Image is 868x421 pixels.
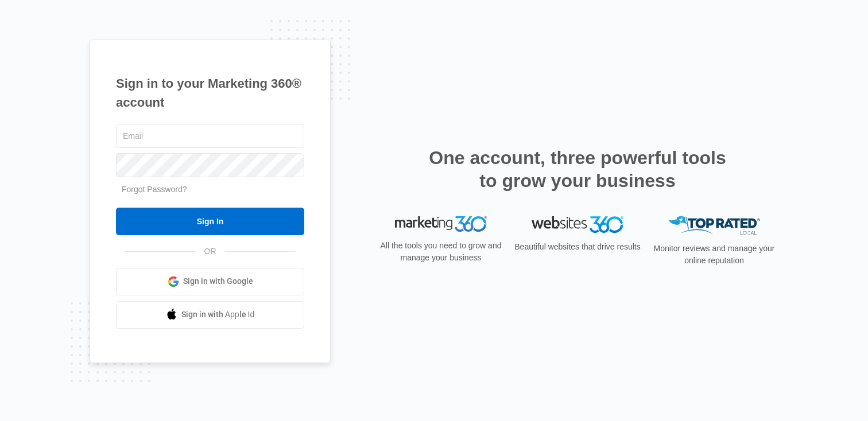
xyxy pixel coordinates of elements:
p: All the tools you need to grow and manage your business [377,240,505,264]
p: Beautiful websites that drive results [513,241,642,253]
h1: Sign in to your Marketing 360® account [116,74,304,112]
span: Sign in with Google [183,275,253,287]
span: Sign in with Apple Id [181,309,255,321]
a: Sign in with Google [116,268,304,295]
span: OR [196,245,224,258]
h2: One account, three powerful tools to grow your business [425,146,730,192]
img: Websites 360 [532,216,623,233]
a: Forgot Password? [122,185,187,194]
input: Email [116,124,304,148]
p: Monitor reviews and manage your online reputation [650,243,778,267]
img: Top Rated Local [668,216,760,235]
a: Sign in with Apple Id [116,301,304,329]
img: Marketing 360 [395,216,487,232]
input: Sign In [116,208,304,235]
